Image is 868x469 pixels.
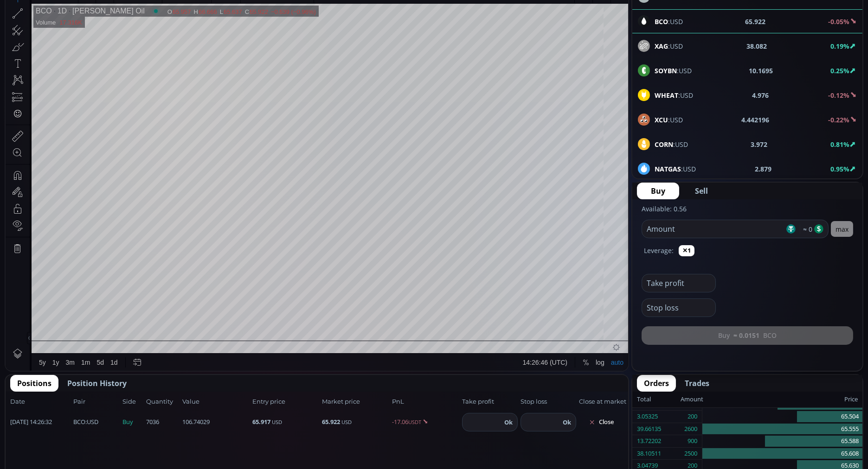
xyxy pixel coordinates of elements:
[502,417,515,427] button: Ok
[521,397,576,406] span: Stop loss
[637,393,681,406] div: Total
[146,418,180,427] span: 7036
[684,448,697,460] div: 2500
[17,378,51,389] span: Positions
[252,397,320,406] span: Entry price
[651,185,665,196] span: Buy
[678,375,716,392] button: Trades
[655,115,668,124] b: XCU
[61,21,139,30] div: [PERSON_NAME] Oil
[679,245,694,256] button: ✕1
[742,115,770,125] b: 4.442196
[695,185,708,196] span: Sell
[392,418,459,427] span: -17.06
[60,373,69,380] div: 3m
[637,423,661,435] div: 39.66135
[73,418,85,426] b: BCO
[146,21,154,30] div: Market open
[752,90,769,100] b: 4.976
[644,246,674,255] label: Leverage:
[462,397,518,406] span: Take profit
[517,373,562,380] span: 14:26:46 (UTC)
[655,66,677,75] b: SOYBN
[91,373,99,380] div: 5d
[167,23,186,30] div: 65.957
[392,397,459,406] span: PnL
[322,418,341,426] b: 65.922
[702,411,862,423] div: 65.504
[830,42,849,51] b: 0.19%
[684,423,697,435] div: 2600
[73,397,120,406] span: Pair
[272,418,282,425] small: USD
[637,375,676,392] button: Orders
[702,423,862,436] div: 65.555
[655,165,681,173] b: NATGAS
[828,115,849,124] b: -0.22%
[560,417,574,427] button: Ok
[188,23,193,30] div: H
[655,164,696,174] span: :USD
[602,368,621,386] div: Toggle Auto Scale
[751,139,768,149] b: 3.972
[574,368,587,386] div: Toggle Percentage
[67,378,127,389] span: Position History
[8,124,16,133] div: 
[637,448,661,460] div: 38.10511
[21,346,26,359] div: Hide Drawings Toolbar
[10,375,58,392] button: Positions
[755,164,772,174] b: 2.879
[637,435,661,447] div: 13.72202
[125,5,152,13] div: Compare
[655,42,668,51] b: XAG
[637,183,679,199] button: Buy
[218,23,237,30] div: 65.637
[244,23,263,30] div: 65.922
[173,5,201,13] div: Indicators
[342,418,352,425] small: USD
[79,5,84,13] div: D
[830,140,849,149] b: 0.81%
[514,368,565,386] button: 14:26:46 (UTC)
[322,397,390,406] span: Market price
[681,393,703,406] div: Amount
[685,378,709,389] span: Trades
[122,418,143,427] span: Buy
[30,21,46,30] div: BCO
[655,140,673,149] b: CORN
[10,418,71,427] span: [DATE] 14:26:32
[605,373,618,380] div: auto
[252,418,270,426] b: 65.917
[637,411,658,423] div: 3.05325
[590,373,599,380] div: log
[828,91,849,100] b: -0.12%
[265,23,310,30] div: −0.639 (−0.96%)
[830,66,849,75] b: 0.25%
[579,415,624,430] button: Close
[46,21,61,30] div: 1D
[746,41,767,51] b: 38.082
[105,373,112,380] div: 1d
[146,397,180,406] span: Quantity
[47,373,54,380] div: 1y
[655,90,693,100] span: :USD
[655,115,683,125] span: :USD
[73,418,98,427] span: :USD
[702,435,862,448] div: 65.588
[54,33,76,40] div: 17.316K
[655,41,683,51] span: :USD
[830,165,849,173] b: 0.95%
[182,397,250,406] span: Value
[122,397,143,406] span: Side
[703,393,858,406] div: Price
[655,91,678,100] b: WHEAT
[182,418,250,427] span: 106.74029
[162,23,167,30] div: O
[579,397,624,406] span: Close at market
[239,23,244,30] div: C
[10,397,71,406] span: Date
[30,33,50,40] div: Volume
[76,373,84,380] div: 1m
[655,139,688,149] span: :USD
[60,375,134,392] button: Position History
